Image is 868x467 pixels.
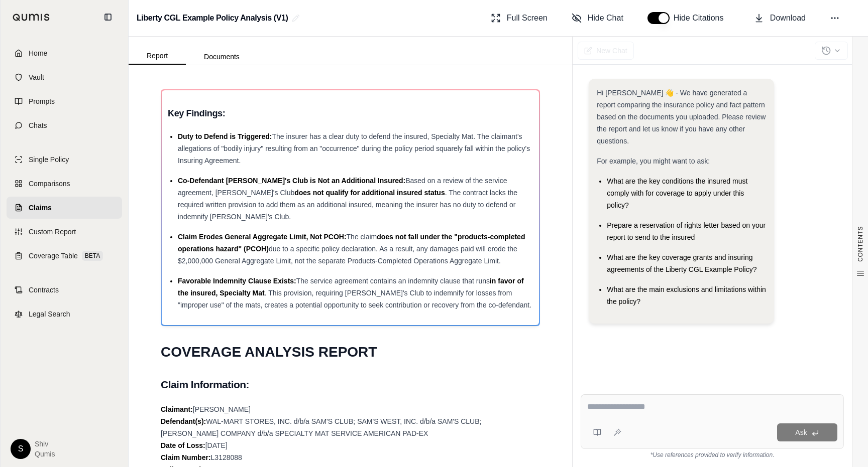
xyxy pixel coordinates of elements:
span: Favorable Indemnity Clause Exists: [178,277,296,285]
a: Single Policy [7,148,122,171]
span: What are the key coverage grants and insuring agreements of the Liberty CGL Example Policy? [607,253,756,273]
h3: Key Findings: [168,104,533,122]
strong: Claimant: [161,405,193,413]
span: The insurer has a clear duty to defend the insured, Specialty Mat. The claimant's allegations of ... [178,132,530,165]
span: Ask [795,428,807,436]
button: Collapse sidebar [100,9,116,25]
button: Full Screen [487,8,552,28]
span: For example, you might want to ask: [597,157,710,165]
a: Legal Search [7,303,122,325]
a: Home [7,42,122,64]
h2: Liberty CGL Example Policy Analysis (V1) [137,9,288,27]
span: . This provision, requiring [PERSON_NAME]'s Club to indemnify for losses from "improper use" of t... [178,289,531,309]
span: Chats [29,120,47,130]
a: Prompts [7,90,122,112]
a: Chats [7,114,122,136]
span: Comparisons [29,179,70,189]
span: Prompts [29,96,55,106]
span: in favor of the insured, Specialty Mat [178,277,524,297]
span: Prepare a reservation of rights letter based on your report to send to the insured [607,221,766,241]
span: What are the key conditions the insured must comply with for coverage to apply under this policy? [607,177,747,209]
span: Contracts [29,285,59,295]
span: due to a specific policy declaration. As a result, any damages paid will erode the $2,000,000 Gen... [178,245,517,265]
span: Shiv [35,439,55,449]
strong: Defendant(s): [161,417,206,425]
span: Coverage Table [29,251,78,261]
a: Coverage TableBETA [7,245,122,267]
span: Claims [29,203,52,213]
span: Home [29,48,47,58]
span: The service agreement contains an indemnity clause that runs [296,277,490,285]
span: The claim [347,233,377,241]
a: Vault [7,66,122,88]
span: WAL-MART STORES, INC. d/b/a SAM'S CLUB; SAM'S WEST, INC. d/b/a SAM'S CLUB; [PERSON_NAME] COMPANY ... [161,417,481,437]
span: does not qualify for additional insured status [294,189,445,197]
span: . The contract lacks the required written provision to add them as an additional insured, meaning... [178,189,517,221]
span: CONTENTS [856,226,864,262]
span: Single Policy [29,154,69,165]
span: Legal Search [29,309,70,319]
span: Vault [29,72,44,82]
button: Hide Chat [568,8,627,28]
button: Ask [777,423,837,441]
span: [DATE] [205,441,228,449]
span: Full Screen [507,12,548,24]
span: Hi [PERSON_NAME] 👋 - We have generated a report comparing the insurance policy and fact pattern b... [597,89,766,145]
strong: Claim Number: [161,453,211,461]
span: Custom Report [29,227,76,237]
a: Contracts [7,279,122,301]
a: Claims [7,197,122,219]
img: Qumis Logo [13,14,50,21]
span: Download [770,12,806,24]
h1: COVERAGE ANALYSIS REPORT [161,338,540,366]
span: Duty to Defend is Triggered: [178,132,272,140]
strong: Date of Loss: [161,441,205,449]
span: BETA [82,251,103,261]
h2: Claim Information: [161,374,540,395]
button: Report [129,48,186,65]
a: Comparisons [7,173,122,195]
span: Claim Erodes General Aggregate Limit, Not PCOH: [178,233,347,241]
span: L3128088 [211,453,242,461]
span: What are the main exclusions and limitations within the policy? [607,285,766,305]
span: [PERSON_NAME] [193,405,251,413]
button: Download [750,8,810,28]
span: Qumis [35,449,55,459]
a: Custom Report [7,221,122,243]
span: Hide Citations [674,12,730,24]
button: Documents [186,49,258,65]
div: *Use references provided to verify information. [581,449,844,459]
div: S [11,439,31,459]
span: Co-Defendant [PERSON_NAME]'s Club is Not an Additional Insured: [178,177,405,185]
span: Hide Chat [588,12,623,24]
span: Based on a review of the service agreement, [PERSON_NAME]'s Club [178,177,507,197]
